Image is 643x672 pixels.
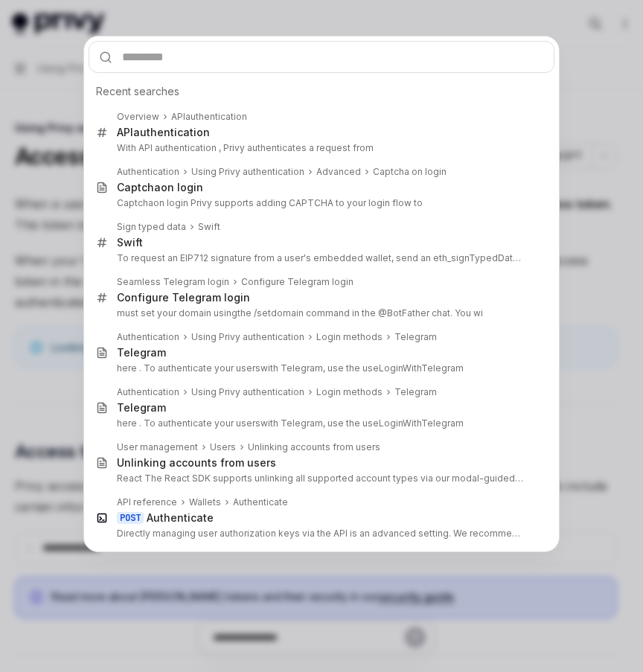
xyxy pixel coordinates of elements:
div: Telegram [394,331,437,343]
div: Overview [117,111,159,123]
div: Swift [117,236,143,249]
b: with Telegram [260,362,323,374]
span: Recent searches [96,84,179,99]
p: React The React SDK supports unlinking all supported account types via our modal-guided link methods [117,473,523,484]
b: with Telegram [260,417,323,429]
div: Login methods [316,386,383,398]
div: Telegram [117,401,166,415]
div: Using Privy authentication [191,331,304,343]
div: Authenticate [147,511,214,525]
div: Telegram [117,346,166,359]
div: Users [210,441,236,453]
b: API [117,126,133,138]
div: authentication [117,126,210,139]
div: Authenticate [233,496,288,508]
b: Captcha [117,197,153,208]
div: Using Privy authentication [191,166,304,178]
div: Authentication [117,166,179,178]
div: Unlinking accounts from users [248,441,380,453]
b: API [171,111,185,122]
div: Swift [198,221,220,233]
b: the /setdomain command in the @BotFather chat [237,307,450,319]
div: authentication [171,111,247,123]
div: Configure Telegram login [117,291,250,304]
div: on login [117,181,203,194]
div: Unlinking accounts from users [117,456,276,470]
p: here . To authenticate your users , use the useLoginWithTelegram [117,417,523,429]
p: on login Privy supports adding CAPTCHA to your login flow to [117,197,523,209]
div: Telegram [394,386,437,398]
div: Captcha on login [373,166,447,178]
p: To request an EIP712 signature from a user's embedded wallet, send an eth_signTypedData_v4 JSON- [117,252,523,264]
p: here . To authenticate your users , use the useLoginWithTelegram [117,362,523,374]
div: Login methods [316,331,383,343]
div: Using Privy authentication [191,386,304,398]
div: Advanced [316,166,361,178]
div: POST [117,512,144,524]
b: Captcha [117,181,161,193]
p: Directly managing user authorization keys via the API is an advanced setting. We recommend using Pri [117,528,523,540]
div: Wallets [189,496,221,508]
p: With API authentication , Privy authenticates a request from [117,142,523,154]
div: Configure Telegram login [241,276,354,288]
p: must set your domain using . You wi [117,307,523,319]
div: Authentication [117,331,179,343]
div: API reference [117,496,177,508]
div: User management [117,441,198,453]
div: Seamless Telegram login [117,276,229,288]
div: Sign typed data [117,221,186,233]
div: Authentication [117,386,179,398]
